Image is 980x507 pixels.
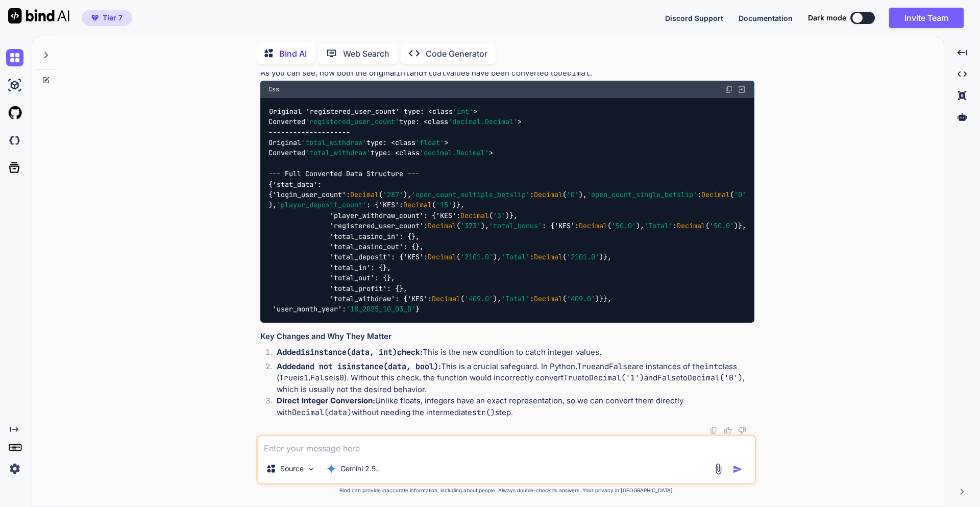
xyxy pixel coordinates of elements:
code: True [563,373,582,383]
span: '15' [436,201,452,210]
span: 'total_withdraw' [301,138,366,147]
code: Decimal('0') [688,373,743,383]
code: Decimal [558,68,590,78]
code: 1 [304,373,308,383]
span: Decimal [428,253,456,262]
p: Gemini 2.5.. [340,464,380,474]
button: Discord Support [665,13,723,23]
code: isinstance(data, int) [301,347,397,357]
span: Decimal [534,253,562,262]
span: 'Total' [644,222,673,231]
span: 'open_count_multiple_betslip' [411,190,530,199]
span: 'decimal.Decimal' [448,117,518,127]
strong: Added check: [277,347,423,357]
span: Decimal [350,190,379,199]
code: True [577,361,596,372]
code: False [310,373,333,383]
span: '373' [460,222,481,231]
span: '2101.0' [567,253,599,262]
li: This is the new condition to catch integer values. [268,347,754,361]
img: copy [709,426,718,434]
img: Bind AI [8,8,69,23]
code: float [423,68,446,78]
img: icon [732,464,743,474]
span: Decimal [403,201,432,210]
button: premiumTier 7 [82,10,132,26]
button: Documentation [739,13,793,23]
li: This is a crucial safeguard. In Python, and are instances of the class ( is , is ). Without this ... [268,361,754,396]
span: '287' [383,190,403,199]
span: 'Total' [501,294,530,303]
span: '409.0' [464,294,493,303]
span: 'registered_user_count' [305,117,399,127]
span: 'open_count_single_betslip' [587,190,697,199]
span: 'decimal.Decimal' [420,149,489,158]
p: Bind can provide inaccurate information, including about people. Always double-check its answers.... [256,487,756,494]
span: '2101.0' [460,253,493,262]
span: Css [268,85,279,93]
h3: Key Changes and Why They Matter [260,331,754,343]
span: '0' [567,190,579,199]
span: 'player_deposit_count' [277,201,366,210]
img: settings [6,460,23,477]
p: Bind AI [279,47,307,60]
span: Decimal [432,294,460,303]
code: Original 'registered_user_count' type: <class > Converted type: <class > -------------------- Ori... [268,106,746,315]
img: Gemini 2.5 Pro [326,464,336,474]
p: Web Search [343,47,389,60]
code: False [609,361,632,372]
span: Documentation [739,14,793,22]
span: Decimal [701,190,730,199]
code: and not isinstance(data, bool) [301,361,438,372]
p: As you can see, now both the original and values have been converted to . [260,67,754,79]
code: Decimal('1') [589,373,644,383]
p: Code Generator [426,47,487,60]
span: 'int' [453,107,473,116]
code: False [657,373,680,383]
span: '3' [493,211,505,220]
img: Open in Browser [737,85,746,94]
span: Decimal [460,211,489,220]
span: 'Total' [501,253,530,262]
img: dislike [738,426,746,434]
img: githubLight [6,104,23,122]
img: chat [6,49,23,66]
img: attachment [713,463,724,475]
span: 'float' [415,138,444,147]
span: Dark mode [808,13,846,23]
code: Decimal(data) [292,407,352,418]
strong: Direct Integer Conversion: [277,396,375,405]
span: Decimal [677,222,705,231]
img: premium [91,15,99,21]
code: 0 [339,373,344,383]
code: int [704,361,718,372]
img: copy [725,85,733,93]
span: '50.0' [611,222,636,231]
code: int [396,68,410,78]
span: 'total_bonus' [489,222,542,231]
span: Decimal [534,294,562,303]
code: str() [472,407,495,418]
span: '18_2025_10_03_D' [346,305,415,314]
span: Decimal [534,190,562,199]
strong: Added : [277,361,441,371]
span: '409.0' [567,294,595,303]
li: Unlike floats, integers have an exact representation, so we can convert them directly with withou... [268,395,754,418]
span: '50.0' [709,222,734,231]
span: 'total_withdraw' [305,149,371,158]
span: Discord Support [665,14,723,22]
img: like [724,426,732,434]
img: ai-studio [6,77,23,94]
p: Source [280,464,304,474]
span: Decimal [579,222,607,231]
img: darkCloudIdeIcon [6,132,23,149]
span: Tier 7 [103,13,122,23]
code: True [279,373,298,383]
img: Pick Models [307,465,315,473]
button: Invite Team [889,8,964,28]
span: Decimal [428,222,456,231]
span: '0' [734,190,746,199]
